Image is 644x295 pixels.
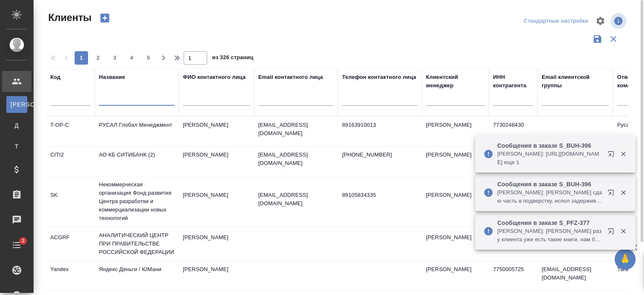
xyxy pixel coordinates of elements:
[108,54,122,62] span: 3
[91,54,105,62] span: 2
[6,117,27,134] a: Д
[91,51,105,65] button: 2
[142,54,155,62] span: 5
[497,141,602,150] p: Сообщения в заказе S_BUH-396
[179,187,254,216] td: [PERSON_NAME]
[10,142,23,151] span: Т
[258,191,334,208] p: [EMAIL_ADDRESS][DOMAIN_NAME]
[489,117,538,146] td: 7730248430
[522,15,590,28] div: split button
[497,227,602,244] p: [PERSON_NAME]: [PERSON_NAME] раз у клиента уже есть такие книги, нам бы сначала увидеть пдфки эти...
[46,146,95,176] td: CITI2
[342,191,418,199] p: 89105834335
[99,73,125,81] div: Название
[95,11,115,25] button: Создать
[342,121,418,129] p: 89163910013
[258,121,334,138] p: [EMAIL_ADDRESS][DOMAIN_NAME]
[212,52,253,65] span: из 326 страниц
[183,73,246,81] div: ФИО контактного лица
[125,51,138,65] button: 4
[493,73,533,90] div: ИНН контрагента
[46,229,95,258] td: ACGRF
[10,121,23,130] span: Д
[6,138,27,155] a: Т
[422,146,489,176] td: [PERSON_NAME]
[258,151,334,167] p: [EMAIL_ADDRESS][DOMAIN_NAME]
[422,187,489,216] td: [PERSON_NAME]
[422,261,489,290] td: [PERSON_NAME]
[95,227,179,261] td: АНАЛИТИЧЕСКИЙ ЦЕНТР ПРИ ПРАВИТЕЛЬСТВЕ РОССИЙСКОЙ ФЕДЕРАЦИИ
[615,189,632,196] button: Закрыть
[590,11,610,31] span: Настроить таблицу
[16,237,29,245] span: 3
[589,31,605,47] button: Сохранить фильтры
[179,229,254,258] td: [PERSON_NAME]
[142,51,155,65] button: 5
[497,188,602,205] p: [PERSON_NAME]: [PERSON_NAME] сдаю часть в подверстку, испол задерживает, очень тороплю [URL][DOMA...
[258,73,323,81] div: Email контактного лица
[50,73,60,81] div: Код
[46,187,95,216] td: SK
[605,31,621,47] button: Сбросить фильтры
[422,117,489,146] td: [PERSON_NAME]
[342,73,416,81] div: Телефон контактного лица
[497,219,602,227] p: Сообщения в заказе S_PFZ-377
[179,261,254,290] td: [PERSON_NAME]
[95,261,179,290] td: Яндекс Деньги / ЮМани
[95,146,179,176] td: АО КБ СИТИБАНК (2)
[179,146,254,176] td: [PERSON_NAME]
[6,96,27,113] a: [PERSON_NAME]
[95,176,179,227] td: Некоммерческая организация Фонд развития Центра разработки и коммерциализации новых технологий
[610,13,628,29] span: Посмотреть информацию
[46,11,91,24] span: Клиенты
[46,117,95,146] td: T-OP-C
[602,223,623,243] button: Открыть в новой вкладке
[422,229,489,258] td: [PERSON_NAME]
[2,235,31,256] a: 3
[615,150,632,158] button: Закрыть
[426,73,485,90] div: Клиентский менеджер
[615,227,632,235] button: Закрыть
[497,180,602,188] p: Сообщения в заказе S_BUH-396
[125,54,138,62] span: 4
[46,261,95,290] td: Yandex
[179,117,254,146] td: [PERSON_NAME]
[542,73,609,90] div: Email клиентской группы
[602,184,623,204] button: Открыть в новой вкладке
[602,146,623,166] button: Открыть в новой вкладке
[10,100,23,109] span: [PERSON_NAME]
[497,150,602,167] p: [PERSON_NAME]: [URL][DOMAIN_NAME] еще 1
[342,151,418,159] p: [PHONE_NUMBER]
[108,51,122,65] button: 3
[95,117,179,146] td: РУСАЛ Глобал Менеджмент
